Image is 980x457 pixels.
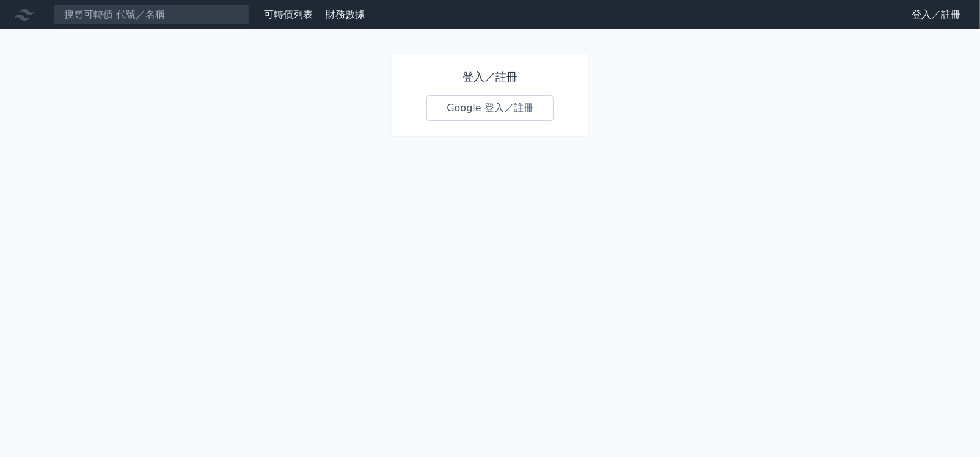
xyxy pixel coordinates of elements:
[426,68,554,86] h1: 登入／註冊
[902,5,970,24] a: 登入／註冊
[326,9,365,20] a: 財務數據
[264,9,313,20] a: 可轉債列表
[54,4,249,25] input: 搜尋可轉債 代號／名稱
[426,95,554,121] a: Google 登入／註冊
